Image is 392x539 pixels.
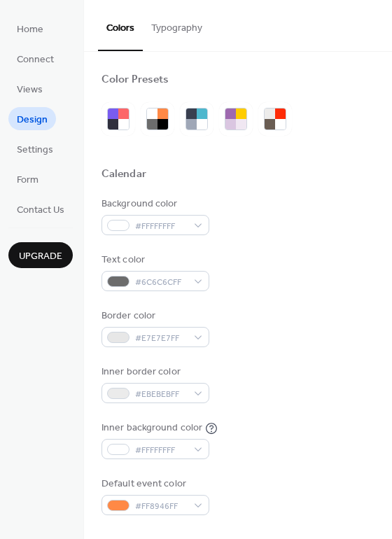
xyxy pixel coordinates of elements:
[101,365,206,379] div: Inner border color
[101,253,206,267] div: Text color
[8,77,51,100] a: Views
[101,167,146,182] div: Calendar
[8,17,52,40] a: Home
[17,173,38,188] span: Form
[135,275,187,290] span: #6C6C6CFF
[17,83,43,97] span: Views
[135,219,187,234] span: #FFFFFFFF
[135,499,187,514] span: #FF8946FF
[101,197,206,211] div: Background color
[17,113,48,127] span: Design
[135,443,187,458] span: #FFFFFFFF
[135,331,187,346] span: #E7E7E7FF
[8,137,62,160] a: Settings
[101,73,169,87] div: Color Presets
[17,143,53,157] span: Settings
[17,52,54,67] span: Connect
[8,197,73,220] a: Contact Us
[17,22,43,37] span: Home
[101,477,206,491] div: Default event color
[8,107,56,130] a: Design
[19,249,62,264] span: Upgrade
[101,421,202,435] div: Inner background color
[8,47,62,70] a: Connect
[101,309,206,323] div: Border color
[8,167,47,190] a: Form
[17,203,64,218] span: Contact Us
[8,242,73,268] button: Upgrade
[135,387,187,402] span: #EBEBEBFF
